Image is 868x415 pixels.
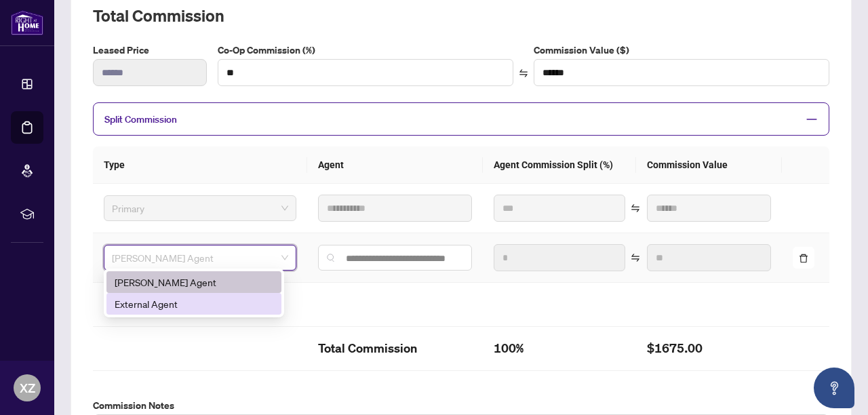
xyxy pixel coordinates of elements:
[631,253,640,262] span: swap
[106,271,281,293] div: RAHR Agent
[636,146,782,184] th: Commission Value
[104,113,177,125] span: Split Commission
[93,43,207,58] label: Leased Price
[93,146,307,184] th: Type
[218,43,513,58] label: Co-Op Commission (%)
[799,254,808,263] span: delete
[93,398,829,413] label: Commission Notes
[106,293,281,315] div: External Agent
[647,338,771,359] h2: $1675.00
[11,10,43,35] img: logo
[318,338,472,359] h2: Total Commission
[534,43,829,58] label: Commission Value ($)
[115,296,273,311] div: External Agent
[307,146,483,184] th: Agent
[327,254,335,262] img: search_icon
[814,368,854,408] button: Open asap
[631,203,640,213] span: swap
[112,198,288,218] span: Primary
[806,113,818,125] span: minus
[519,68,528,78] span: swap
[494,338,625,359] h2: 100%
[115,275,273,290] div: [PERSON_NAME] Agent
[93,102,829,136] div: Split Commission
[93,5,829,26] h2: Total Commission
[20,378,35,397] span: XZ
[112,248,288,268] span: RAHR Agent
[483,146,636,184] th: Agent Commission Split (%)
